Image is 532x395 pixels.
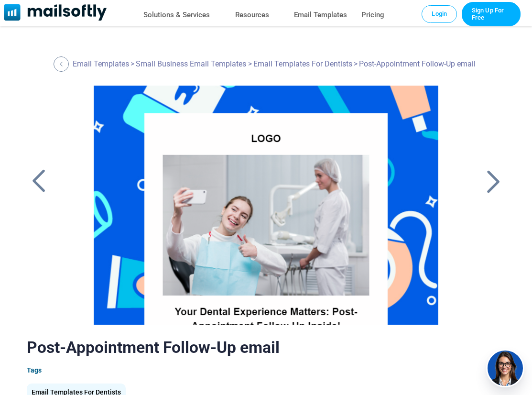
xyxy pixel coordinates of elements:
[235,8,269,22] a: Resources
[4,4,107,22] a: Mailsoftly
[27,366,506,374] div: Tags
[481,169,505,194] a: Back
[143,8,210,22] a: Solutions & Services
[253,59,352,68] a: Email Templates For Dentists
[27,169,51,194] a: Back
[27,338,506,357] h1: Post-Appointment Follow-Up email
[73,59,129,68] a: Email Templates
[75,86,457,325] a: Post-Appointment Follow-Up email
[54,56,71,72] a: Back
[136,59,246,68] a: Small Business Email Templates
[422,5,457,22] a: Login
[294,8,347,22] a: Email Templates
[361,8,384,22] a: Pricing
[462,2,521,26] a: Trial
